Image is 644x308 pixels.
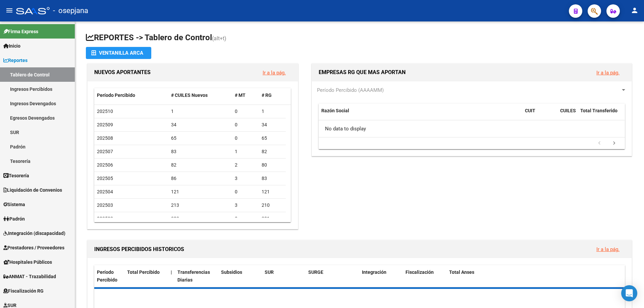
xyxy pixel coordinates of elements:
div: Ventanilla ARCA [91,47,146,59]
span: CUIT [525,108,535,113]
span: 202509 [97,122,113,127]
span: - osepjana [53,3,88,18]
datatable-header-cell: Total Anses [446,265,620,287]
datatable-header-cell: SURGE [306,265,359,287]
datatable-header-cell: Transferencias Diarias [175,265,218,287]
span: 202510 [97,109,113,114]
div: 80 [262,161,283,169]
span: # CUILES Nuevos [171,93,208,98]
span: Razón Social [321,108,349,113]
div: 1 [171,108,230,115]
span: Total Percibido [127,269,160,275]
span: Liquidación de Convenios [3,186,62,194]
mat-icon: person [631,6,639,14]
span: # MT [235,93,246,98]
datatable-header-cell: CUIT [522,104,557,126]
span: Fiscalización [406,269,434,275]
div: 210 [262,201,283,209]
span: Fiscalización RG [3,287,44,295]
div: 82 [171,161,230,169]
a: Ir a la pág. [596,70,620,76]
datatable-header-cell: # RG [259,88,286,103]
div: No data to display [319,120,625,137]
div: 83 [171,148,230,156]
span: Transferencias Diarias [177,269,210,283]
datatable-header-cell: SUR [262,265,306,287]
datatable-header-cell: Subsidios [218,265,262,287]
div: 283 [171,215,230,223]
button: Ir a la pág. [591,66,625,79]
div: 1 [235,148,256,156]
datatable-header-cell: Período Percibido [94,88,168,103]
span: (alt+t) [212,35,226,42]
span: Hospitales Públicos [3,258,52,266]
div: 121 [171,188,230,196]
div: 2 [235,161,256,169]
div: 0 [235,121,256,129]
span: 202505 [97,176,113,181]
div: 2 [235,215,256,223]
h1: REPORTES -> Tablero de Control [86,32,633,44]
span: Tesorería [3,172,29,179]
div: 82 [262,148,283,156]
span: Prestadores / Proveedores [3,244,64,251]
span: 202506 [97,162,113,168]
span: 202502 [97,216,113,221]
span: Período Percibido [97,93,135,98]
span: Sistema [3,201,25,208]
datatable-header-cell: Integración [359,265,403,287]
datatable-header-cell: Fiscalización [403,265,446,287]
span: Período Percibido (AAAAMM) [317,87,384,93]
div: 34 [262,121,283,129]
div: 1 [262,108,283,115]
span: Subsidios [221,269,242,275]
div: 0 [235,108,256,115]
span: CUILES [560,108,576,113]
button: Ir a la pág. [257,66,291,79]
datatable-header-cell: # CUILES Nuevos [168,88,232,103]
span: Integración [362,269,386,275]
span: Total Anses [449,269,474,275]
div: 0 [235,134,256,142]
div: 86 [171,175,230,182]
div: 281 [262,215,283,223]
div: 3 [235,201,256,209]
a: Ir a la pág. [263,70,286,76]
datatable-header-cell: Total Transferido [578,104,625,126]
span: EMPRESAS RG QUE MAS APORTAN [319,69,406,75]
div: 0 [235,188,256,196]
span: Período Percibido [97,269,117,283]
div: Open Intercom Messenger [621,285,637,301]
span: 202507 [97,149,113,154]
datatable-header-cell: # MT [232,88,259,103]
span: Firma Express [3,28,38,35]
div: 65 [262,134,283,142]
span: NUEVOS APORTANTES [94,69,151,75]
span: | [171,269,172,275]
span: Total Transferido [580,108,618,113]
button: Ventanilla ARCA [86,47,151,59]
mat-icon: menu [5,6,13,14]
datatable-header-cell: Razón Social [319,104,522,126]
div: 3 [235,175,256,182]
a: go to next page [608,140,621,147]
span: ANMAT - Trazabilidad [3,273,56,280]
a: Ir a la pág. [596,246,620,252]
span: Integración (discapacidad) [3,230,65,237]
div: 213 [171,201,230,209]
datatable-header-cell: Período Percibido [94,265,124,287]
span: 202503 [97,202,113,208]
span: # RG [262,93,272,98]
datatable-header-cell: | [168,265,175,287]
button: Ir a la pág. [591,243,625,255]
datatable-header-cell: Total Percibido [124,265,168,287]
span: INGRESOS PERCIBIDOS HISTORICOS [94,246,184,252]
div: 34 [171,121,230,129]
span: Reportes [3,57,28,64]
div: 83 [262,175,283,182]
a: go to previous page [593,140,606,147]
span: Inicio [3,42,20,50]
span: SURGE [308,269,323,275]
span: Padrón [3,215,25,223]
span: SUR [265,269,274,275]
